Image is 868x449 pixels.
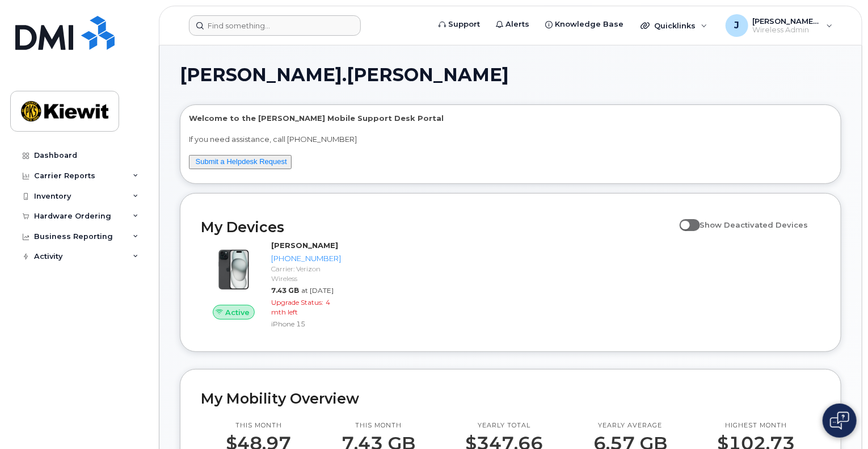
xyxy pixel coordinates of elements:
p: Highest month [718,421,795,430]
span: 7.43 GB [271,286,299,295]
div: Carrier: Verizon Wireless [271,264,341,283]
span: at [DATE] [301,286,334,295]
span: Show Deactivated Devices [700,220,808,229]
h2: My Mobility Overview [201,390,820,407]
img: Open chat [830,412,849,430]
div: iPhone 15 [271,319,341,329]
span: Active [225,307,250,318]
p: If you need assistance, call [PHONE_NUMBER] [189,134,832,145]
h2: My Devices [201,219,674,236]
p: Welcome to the [PERSON_NAME] Mobile Support Desk Portal [189,113,832,124]
strong: [PERSON_NAME] [271,241,338,250]
input: Show Deactivated Devices [680,214,689,223]
p: Yearly total [465,421,543,430]
a: Submit a Helpdesk Request [196,157,287,166]
p: Yearly average [593,421,667,430]
img: iPhone_15_Black.png [210,246,258,293]
span: Upgrade Status: [271,298,323,307]
div: [PHONE_NUMBER] [271,253,341,264]
p: This month [342,421,415,430]
a: Active[PERSON_NAME][PHONE_NUMBER]Carrier: Verizon Wireless7.43 GBat [DATE]Upgrade Status:4 mth le... [201,240,345,331]
span: [PERSON_NAME].[PERSON_NAME] [180,66,509,83]
button: Submit a Helpdesk Request [189,155,292,169]
p: This month [226,421,291,430]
